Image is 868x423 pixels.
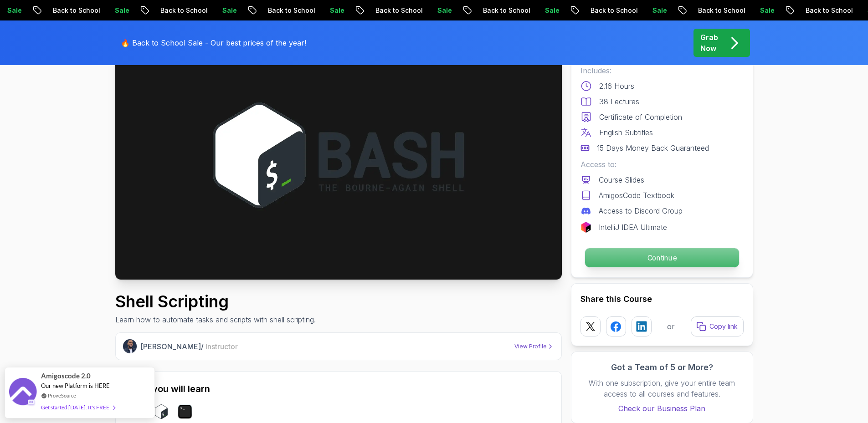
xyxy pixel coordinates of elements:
img: jetbrains logo [580,222,591,233]
p: Back to School [38,6,100,15]
h3: Got a Team of 5 or More? [580,361,744,374]
p: Sale [423,6,452,15]
img: bash logo [154,404,169,419]
h1: Shell Scripting [115,292,316,311]
img: shell-scripting_thumbnail [115,29,562,280]
p: IntelliJ IDEA Ultimate [599,222,667,233]
p: Certificate of Completion [599,112,682,122]
a: ProveSource [48,392,76,399]
p: Back to School [361,6,423,15]
h2: Share this Course [580,293,744,306]
p: Back to School [683,6,745,15]
p: Back to School [146,6,208,15]
p: Includes: [580,65,744,76]
p: AmigosCode Textbook [599,190,674,201]
p: Continue [585,248,739,267]
p: or [667,321,675,332]
div: Get started [DATE]. It's FREE [41,402,115,413]
a: View Profile [514,342,554,351]
img: Abz [123,339,137,353]
p: 2.16 Hours [599,81,634,92]
p: [PERSON_NAME] / [140,341,238,352]
p: 🔥 Back to School Sale - Our best prices of the year! [121,37,306,48]
p: 38 Lectures [599,96,639,107]
img: terminal logo [178,404,192,419]
p: Back to School [791,6,853,15]
p: Sale [638,6,667,15]
p: View Profile [514,343,547,350]
p: Sale [315,6,344,15]
a: Check our Business Plan [580,403,744,414]
p: Back to School [253,6,315,15]
p: Sale [208,6,237,15]
p: Grab Now [700,32,718,54]
p: With one subscription, give your entire team access to all courses and features. [580,377,744,399]
span: Amigoscode 2.0 [41,371,91,381]
p: Copy link [709,322,738,331]
p: Access to Discord Group [599,205,683,216]
p: English Subtitles [599,127,653,138]
p: Course Slides [599,174,644,185]
p: Back to School [468,6,530,15]
button: Continue [584,248,739,268]
p: Sale [100,6,129,15]
span: Our new Platform is HERE [41,382,110,389]
h2: What you will learn [127,382,550,395]
span: Instructor [205,342,238,351]
p: Learn how to automate tasks and scripts with shell scripting. [115,314,316,325]
img: provesource social proof notification image [9,378,36,408]
p: 15 Days Money Back Guaranteed [597,143,709,153]
p: Back to School [576,6,638,15]
button: Copy link [691,316,744,336]
p: Sale [530,6,560,15]
p: Access to: [580,159,744,170]
p: Sale [745,6,775,15]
